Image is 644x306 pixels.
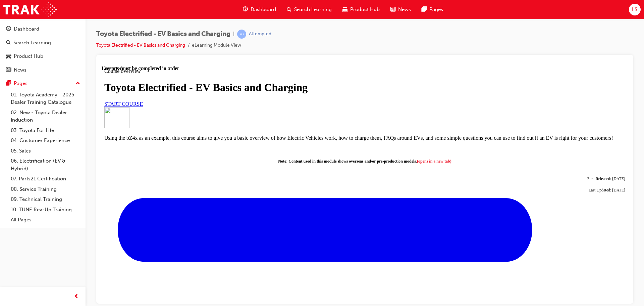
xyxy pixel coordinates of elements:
[8,215,83,225] a: All Pages
[8,135,83,146] a: 04. Customer Experience
[249,31,271,37] div: Attempted
[486,111,524,116] span: First Released: [DATE]
[8,107,83,125] a: 02. New - Toyota Dealer Induction
[3,70,524,76] p: Using the bZ4x as an example, this course aims to give you a basic overview of how Electric Vehic...
[237,30,246,39] span: learningRecordVerb_ATTEMPT-icon
[8,156,83,174] a: 06. Electrification (EV & Hybrid)
[251,6,276,13] span: Dashboard
[14,66,26,74] div: News
[3,21,83,77] button: DashboardSearch LearningProduct HubNews
[3,50,83,62] a: Product Hub
[315,93,350,98] a: (opens in a new tab)
[192,42,241,49] li: eLearning Module View
[96,30,230,38] span: Toyota Electrified - EV Basics and Charging
[429,6,443,13] span: Pages
[350,6,380,13] span: Product Hub
[422,5,427,14] span: pages-icon
[237,3,281,16] a: guage-iconDashboard
[416,3,448,16] a: pages-iconPages
[3,77,83,90] button: Pages
[8,205,83,215] a: 10. TUNE Rev-Up Training
[13,39,51,47] div: Search Learning
[632,6,637,13] span: LS
[75,79,80,88] span: up-icon
[8,125,83,136] a: 03. Toyota For Life
[3,64,83,76] a: News
[3,2,57,17] img: Trak
[14,80,28,87] div: Pages
[74,293,79,301] span: prev-icon
[8,194,83,205] a: 09. Technical Training
[3,16,524,28] h1: Toyota Electrified - EV Basics and Charging
[6,53,11,59] span: car-icon
[6,67,11,73] span: news-icon
[14,52,43,60] div: Product Hub
[281,3,337,16] a: search-iconSearch Learning
[294,6,332,13] span: Search Learning
[233,30,234,38] span: |
[243,5,248,14] span: guage-icon
[6,40,11,46] span: search-icon
[3,23,83,35] a: Dashboard
[287,5,291,14] span: search-icon
[8,90,83,107] a: 01. Toyota Academy - 2025 Dealer Training Catalogue
[337,3,385,16] a: car-iconProduct Hub
[14,25,39,33] div: Dashboard
[398,6,411,13] span: News
[8,146,83,156] a: 05. Sales
[629,4,641,15] button: LS
[342,5,347,14] span: car-icon
[385,3,416,16] a: news-iconNews
[6,26,11,32] span: guage-icon
[3,37,83,49] a: Search Learning
[390,5,395,14] span: news-icon
[8,184,83,194] a: 08. Service Training
[96,42,185,48] a: Toyota Electrified - EV Basics and Charging
[8,174,83,184] a: 07. Parts21 Certification
[3,36,41,41] a: START COURSE
[176,93,350,98] span: Note: Content used in this module shows overseas and/or pre-production models.
[6,81,11,87] span: pages-icon
[487,122,524,127] span: Last Updated: [DATE]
